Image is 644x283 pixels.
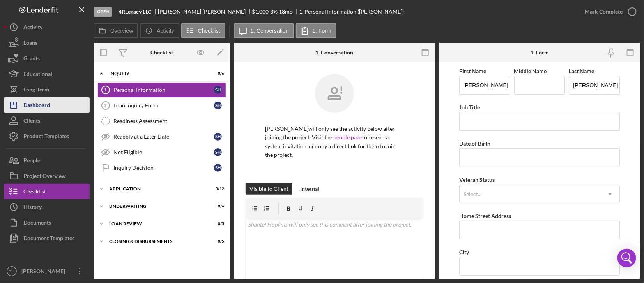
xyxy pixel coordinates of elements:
[252,8,269,15] span: $1,000
[97,113,226,129] a: Readiness Assessment
[4,168,90,184] button: Project Overview
[569,68,594,74] label: Last Name
[4,264,90,279] button: SH[PERSON_NAME]
[97,160,226,176] a: Inquiry DecisionSH
[23,153,40,170] div: People
[23,19,42,37] div: Activity
[23,51,40,68] div: Grants
[234,23,294,38] button: 1. Conversation
[23,215,51,232] div: Documents
[4,51,90,66] button: Grants
[316,49,354,56] div: 1. Conversation
[514,68,547,74] label: Middle Name
[104,103,107,108] tspan: 2
[97,129,226,144] a: Reapply at a Later DateSH
[23,66,52,84] div: Educational
[214,86,222,94] div: S H
[313,28,331,34] label: 1. Form
[210,186,224,191] div: 0 / 12
[4,230,90,246] button: Document Templates
[104,88,107,92] tspan: 1
[464,191,481,197] div: Select...
[4,153,90,168] button: People
[23,168,66,186] div: Project Overview
[97,98,226,113] a: 2Loan Inquiry FormSH
[214,102,222,109] div: S H
[23,97,50,115] div: Dashboard
[94,23,138,38] button: Overview
[4,97,90,113] button: Dashboard
[296,183,323,195] button: Internal
[181,23,225,38] button: Checklist
[23,82,49,99] div: Long-Term
[4,66,90,82] button: Educational
[110,28,133,34] label: Overview
[4,128,90,144] button: Product Templates
[530,49,549,56] div: 1. Form
[23,199,42,217] div: History
[97,82,226,98] a: 1Personal InformationSH
[617,249,636,267] div: Open Intercom Messenger
[577,4,640,19] button: Mark Complete
[4,113,90,128] button: Clients
[279,9,293,15] div: 18 mo
[459,249,469,255] label: City
[249,183,288,195] div: Visible to Client
[4,35,90,51] button: Loans
[23,128,69,146] div: Product Templates
[9,269,14,274] text: SH
[270,9,278,15] div: 3 %
[113,102,214,109] div: Loan Inquiry Form
[459,68,486,74] label: First Name
[296,23,336,38] button: 1. Form
[246,183,292,195] button: Visible to Client
[23,230,74,248] div: Document Templates
[109,221,205,226] div: Loan Review
[198,28,220,34] label: Checklist
[109,186,205,191] div: Application
[4,19,90,35] button: Activity
[333,134,362,141] a: people page
[210,71,224,76] div: 0 / 6
[4,215,90,230] button: Documents
[300,183,319,195] div: Internal
[109,239,205,244] div: Closing & Disbursements
[214,133,222,141] div: S H
[214,148,222,156] div: S H
[119,9,151,15] b: 4RLegacy LLC
[265,125,404,160] p: [PERSON_NAME] will only see the activity below after joining the project. Visit the to resend a s...
[113,118,226,124] div: Readiness Assessment
[4,184,90,199] button: Checklist
[459,140,490,147] label: Date of Birth
[214,164,222,172] div: S H
[23,184,46,201] div: Checklist
[4,82,90,97] button: Long-Term
[94,7,112,17] div: Open
[113,149,214,155] div: Not Eligible
[210,221,224,226] div: 0 / 5
[113,87,214,93] div: Personal Information
[113,134,214,140] div: Reapply at a Later Date
[210,239,224,244] div: 0 / 5
[158,9,252,15] div: [PERSON_NAME] [PERSON_NAME]
[299,9,404,15] div: 1. Personal Information ([PERSON_NAME])
[109,71,205,76] div: Inquiry
[140,23,179,38] button: Activity
[23,113,40,130] div: Clients
[97,144,226,160] a: Not EligibleSH
[4,199,90,215] button: History
[210,204,224,209] div: 0 / 6
[157,28,174,34] label: Activity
